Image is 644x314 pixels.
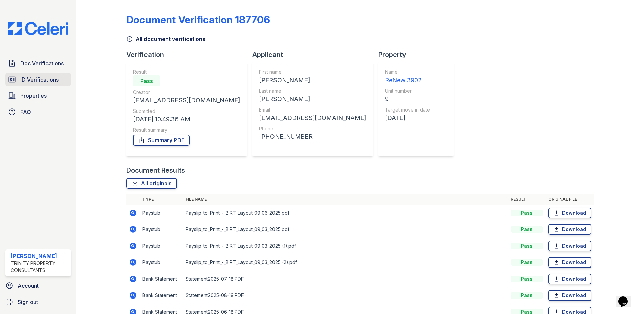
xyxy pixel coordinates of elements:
div: Target move in date [385,106,430,113]
a: Name ReNew 3902 [385,69,430,85]
div: Last name [259,88,366,94]
td: Payslip_to_Print_-_BIRT_Layout_09_03_2025 (1).pdf [183,238,508,254]
div: [PERSON_NAME] [259,75,366,85]
div: Creator [133,89,240,96]
td: Paystub [140,205,183,221]
span: Doc Verifications [20,59,64,67]
div: Result [133,69,240,75]
div: [EMAIL_ADDRESS][DOMAIN_NAME] [133,96,240,105]
td: Statement2025-08-19.PDF [183,287,508,304]
div: Submitted [133,108,240,115]
th: File name [183,194,508,205]
td: Statement2025-07-18.PDF [183,271,508,287]
span: ID Verifications [20,75,59,84]
div: Pass [511,259,543,266]
div: ReNew 3902 [385,75,430,85]
td: Bank Statement [140,271,183,287]
a: Download [548,241,591,251]
div: [PERSON_NAME] [259,94,366,104]
div: Name [385,69,430,75]
div: Pass [511,210,543,216]
div: Email [259,106,366,113]
div: Trinity Property Consultants [11,260,68,274]
iframe: chat widget [616,287,637,307]
span: Properties [20,92,47,100]
div: Result summary [133,127,240,133]
div: 9 [385,94,430,104]
div: Unit number [385,88,430,94]
div: Verification [126,50,252,59]
img: CE_Logo_Blue-a8612792a0a2168367f1c8372b55b34899dd931a85d93a1a3d3e32e68fde9ad4.png [3,22,74,35]
th: Result [508,194,546,205]
div: Property [378,50,459,59]
div: Document Verification 187706 [126,13,270,26]
a: Download [548,257,591,268]
td: Paystub [140,254,183,271]
div: Applicant [252,50,378,59]
td: Paystub [140,238,183,254]
a: Sign out [3,295,74,309]
span: Account [18,282,39,290]
th: Original file [546,194,594,205]
a: Download [548,290,591,301]
td: Payslip_to_Print_-_BIRT_Layout_09_03_2025 (2).pdf [183,254,508,271]
td: Payslip_to_Print_-_BIRT_Layout_09_06_2025.pdf [183,205,508,221]
th: Type [140,194,183,205]
a: Account [3,279,74,292]
div: [DATE] 10:49:36 AM [133,115,240,124]
div: Phone [259,125,366,132]
a: All originals [126,178,177,189]
div: Pass [511,292,543,299]
a: ID Verifications [5,73,71,86]
div: Document Results [126,166,185,175]
a: Summary PDF [133,135,190,146]
a: FAQ [5,105,71,119]
div: [DATE] [385,113,430,123]
div: [EMAIL_ADDRESS][DOMAIN_NAME] [259,113,366,123]
div: [PERSON_NAME] [11,252,68,260]
span: Sign out [18,298,38,306]
span: FAQ [20,108,31,116]
div: Pass [511,243,543,249]
a: Download [548,224,591,235]
div: Pass [511,276,543,282]
div: First name [259,69,366,75]
a: Download [548,208,591,218]
td: Bank Statement [140,287,183,304]
div: Pass [133,75,160,86]
td: Paystub [140,221,183,238]
a: Download [548,274,591,284]
td: Payslip_to_Print_-_BIRT_Layout_09_03_2025.pdf [183,221,508,238]
a: Properties [5,89,71,102]
a: All document verifications [126,35,205,43]
div: Pass [511,226,543,233]
a: Doc Verifications [5,57,71,70]
div: [PHONE_NUMBER] [259,132,366,142]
